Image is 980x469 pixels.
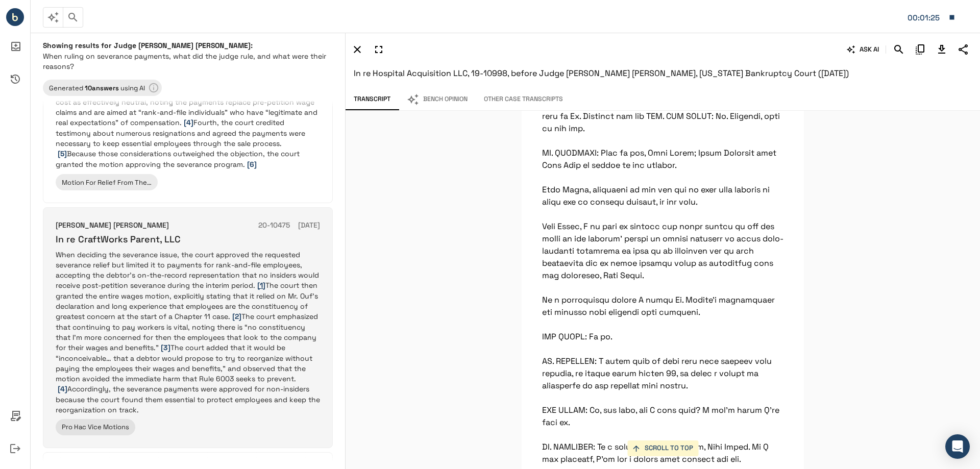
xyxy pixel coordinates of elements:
[56,250,320,415] p: When deciding the severance issue, the court approved the requested severance relief but limited ...
[627,440,698,456] button: SCROLL TO TOP
[257,281,265,290] span: [1]
[56,174,158,190] div: Motion For Relief From The Automatic Stay
[258,220,290,231] h6: 20-10475
[933,41,950,58] button: Download Transcript
[58,384,67,393] span: [4]
[354,68,849,79] span: In re Hospital Acquisition LLC, 19-10998, before Judge [PERSON_NAME] [PERSON_NAME], [US_STATE] Ba...
[298,220,320,231] h6: [DATE]
[161,343,170,352] span: [3]
[954,41,972,58] button: Share Transcript
[232,312,241,321] span: [2]
[43,51,333,71] p: When ruling on severance payments, what did the judge rule, and what were their reasons?
[890,41,908,58] button: Search
[184,118,193,127] span: [4]
[247,160,257,169] span: [6]
[845,41,881,58] button: ASK AI
[908,11,943,24] div: Matter: 108990:0001
[912,41,929,58] button: Copy Citation
[476,89,571,110] button: Other Case Transcripts
[56,220,169,231] h6: [PERSON_NAME] [PERSON_NAME]
[56,178,158,187] span: Motion For Relief From The Automatic Stay
[945,434,970,459] div: Open Intercom Messenger
[43,84,151,92] span: Generated using AI
[58,149,67,158] span: [5]
[56,419,135,435] div: Pro Hac Vice Motions
[43,41,333,50] h6: Showing results for Judge [PERSON_NAME] [PERSON_NAME]:
[56,233,320,245] h6: In re CraftWorks Parent, LLC
[346,89,399,110] button: Transcript
[399,89,476,110] button: Bench Opinion
[85,84,119,92] b: 10 answer s
[902,7,961,28] button: Matter: 108990:0001
[43,80,162,96] div: Learn more about your results
[56,423,135,431] span: Pro Hac Vice Motions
